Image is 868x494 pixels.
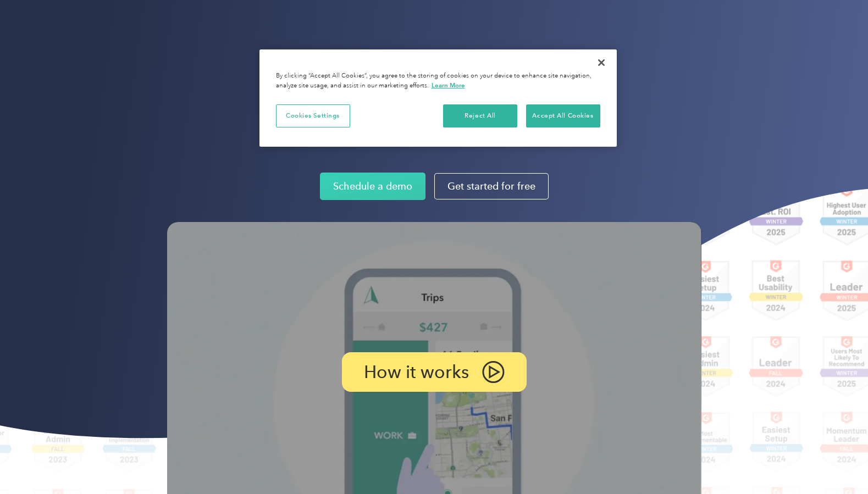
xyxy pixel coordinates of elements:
[320,173,425,200] a: Schedule a demo
[432,81,465,89] a: More information about your privacy, opens in a new tab
[276,104,350,127] button: Cookies Settings
[589,51,613,75] button: Close
[276,71,600,91] div: By clicking “Accept All Cookies”, you agree to the storing of cookies on your device to enhance s...
[259,49,617,147] div: Privacy
[443,104,517,127] button: Reject All
[364,364,469,380] p: How it works
[526,104,600,127] button: Accept All Cookies
[434,173,549,199] a: Get started for free
[259,49,617,147] div: Cookie banner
